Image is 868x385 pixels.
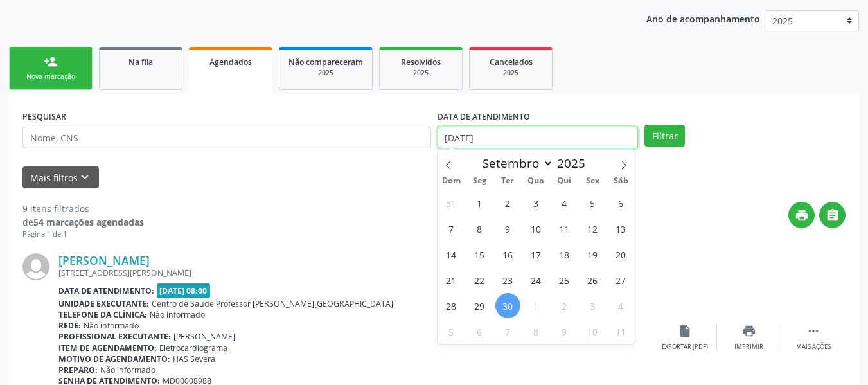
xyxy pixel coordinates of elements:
span: Setembro 20, 2025 [608,242,633,267]
div: Imprimir [734,343,763,352]
span: Setembro 25, 2025 [552,267,577,292]
span: Outubro 6, 2025 [467,319,492,344]
span: Eletrocardiograma [159,343,227,354]
b: Motivo de agendamento: [58,354,170,364]
span: Setembro 21, 2025 [439,267,464,292]
span: Setembro 27, 2025 [608,267,633,292]
span: Setembro 7, 2025 [439,216,464,241]
span: Setembro 23, 2025 [495,267,520,292]
span: Setembro 13, 2025 [608,216,633,241]
span: Não informado [150,309,205,320]
b: Unidade executante: [58,298,149,309]
span: Outubro 8, 2025 [524,319,549,344]
img: img [22,253,49,280]
span: Agosto 31, 2025 [439,190,464,215]
span: Setembro 12, 2025 [580,216,605,241]
label: PESQUISAR [22,107,66,127]
div: 2025 [288,68,363,78]
span: Setembro 17, 2025 [524,242,549,267]
button: Filtrar [644,125,685,147]
a: [PERSON_NAME] [58,253,150,267]
div: Nova marcação [19,72,83,82]
span: Setembro 19, 2025 [580,242,605,267]
span: Outubro 4, 2025 [608,293,633,318]
div: Mais ações [796,343,831,352]
span: Outubro 1, 2025 [524,293,549,318]
span: Outubro 3, 2025 [580,293,605,318]
span: Setembro 1, 2025 [467,190,492,215]
div: person_add [44,55,58,69]
span: Setembro 4, 2025 [552,190,577,215]
input: Year [553,155,596,172]
span: Setembro 28, 2025 [439,293,464,318]
b: Preparo: [58,364,98,375]
span: Sex [578,177,607,185]
span: Outubro 7, 2025 [495,319,520,344]
i:  [826,208,840,222]
span: Centro de Saude Professor [PERSON_NAME][GEOGRAPHIC_DATA] [152,298,393,309]
b: Rede: [58,320,81,331]
span: Outubro 9, 2025 [552,319,577,344]
span: Não compareceram [288,57,363,67]
span: Outubro 5, 2025 [439,319,464,344]
span: [DATE] 08:00 [157,283,211,298]
span: Setembro 5, 2025 [580,190,605,215]
i: keyboard_arrow_down [78,170,92,184]
span: Setembro 16, 2025 [495,242,520,267]
span: Outubro 10, 2025 [580,319,605,344]
span: Setembro 30, 2025 [495,293,520,318]
span: Outubro 11, 2025 [608,319,633,344]
span: Setembro 11, 2025 [552,216,577,241]
span: Cancelados [490,57,533,67]
span: Setembro 14, 2025 [439,242,464,267]
span: Sáb [607,177,635,185]
div: [STREET_ADDRESS][PERSON_NAME] [58,267,653,278]
b: Item de agendamento: [58,343,157,354]
p: Ano de acompanhamento [646,10,760,26]
span: Ter [493,177,522,185]
b: Data de atendimento: [58,285,154,296]
span: Setembro 2, 2025 [495,190,520,215]
span: Setembro 3, 2025 [524,190,549,215]
b: Profissional executante: [58,331,171,342]
strong: 54 marcações agendadas [33,216,144,228]
span: Qua [522,177,550,185]
div: Exportar (PDF) [662,343,708,352]
span: Setembro 10, 2025 [524,216,549,241]
select: Month [477,154,554,172]
span: Setembro 24, 2025 [524,267,549,292]
span: Dom [438,177,466,185]
input: Nome, CNS [22,127,431,148]
button: print [788,202,815,228]
span: Seg [465,177,493,185]
span: Não informado [84,320,139,331]
span: Setembro 9, 2025 [495,216,520,241]
span: Outubro 2, 2025 [552,293,577,318]
span: [PERSON_NAME] [173,331,235,342]
button: Mais filtroskeyboard_arrow_down [22,166,99,189]
span: Setembro 8, 2025 [467,216,492,241]
span: HAS Severa [173,354,215,364]
i: insert_drive_file [678,324,692,338]
label: DATA DE ATENDIMENTO [438,107,530,127]
span: Setembro 15, 2025 [467,242,492,267]
span: Setembro 29, 2025 [467,293,492,318]
input: Selecione um intervalo [438,127,639,148]
i:  [806,324,820,338]
span: Na fila [128,57,153,67]
i: print [742,324,756,338]
div: 9 itens filtrados [22,202,144,215]
span: Setembro 26, 2025 [580,267,605,292]
div: 2025 [389,68,453,78]
span: Qui [550,177,578,185]
div: 2025 [479,68,543,78]
div: Página 1 de 1 [22,229,144,240]
div: de [22,215,144,229]
span: Não informado [100,364,155,375]
b: Telefone da clínica: [58,309,147,320]
span: Setembro 6, 2025 [608,190,633,215]
i: print [795,208,809,222]
span: Resolvidos [401,57,441,67]
button:  [819,202,846,228]
span: Agendados [209,57,252,67]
